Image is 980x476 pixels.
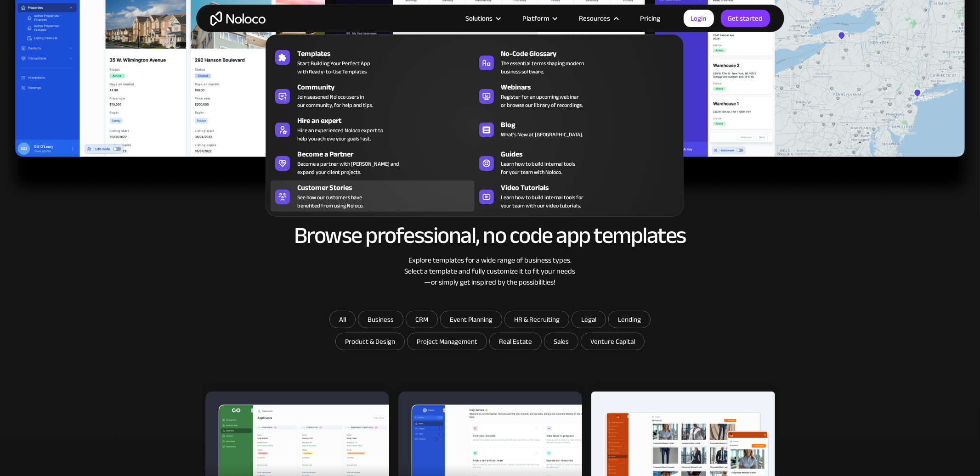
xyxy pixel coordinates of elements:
[475,46,679,78] a: No-Code GlossaryThe essential terms shaping modernbusiness software.
[501,160,576,176] span: Learn how to build internal tools for your team with Noloco.
[475,80,679,111] a: WebinarsRegister for an upcoming webinaror browse our library of recordings.
[271,147,475,178] a: Become a PartnerBecome a partner with [PERSON_NAME] andexpand your client projects.
[297,59,370,76] span: Start Building Your Perfect App with Ready-to-Use Templates
[454,12,511,24] div: Solutions
[271,113,475,145] a: Hire an expertHire an experienced Noloco expert tohelp you achieve your goals fast.
[297,182,479,193] div: Customer Stories
[684,10,714,27] a: Login
[297,115,479,126] div: Hire an expert
[501,82,683,93] div: Webinars
[501,182,683,193] div: Video Tutorials
[501,193,584,210] span: Learn how to build internal tools for your team with our video tutorials.
[329,311,356,328] a: All
[475,147,679,178] a: GuidesLearn how to build internal toolsfor your team with Noloco.
[568,12,629,24] div: Resources
[721,10,770,27] a: Get started
[501,149,683,160] div: Guides
[501,59,584,76] span: The essential terms shaping modern business software.
[297,93,373,109] span: Join seasoned Noloco users in our community, for help and tips.
[297,48,479,59] div: Templates
[271,80,475,111] a: CommunityJoin seasoned Noloco users inour community, for help and tips.
[475,180,679,212] a: Video TutorialsLearn how to build internal tools foryour team with our video tutorials.
[297,126,383,143] div: Hire an experienced Noloco expert to help you achieve your goals fast.
[297,160,399,176] div: Become a partner with [PERSON_NAME] and expand your client projects.
[579,12,611,24] div: Resources
[271,46,475,78] a: TemplatesStart Building Your Perfect Appwith Ready-to-Use Templates
[210,11,266,26] a: home
[523,12,549,24] div: Platform
[297,149,479,160] div: Become a Partner
[629,12,672,24] a: Pricing
[511,12,568,24] div: Platform
[501,48,683,59] div: No-Code Glossary
[205,223,775,248] h2: Browse professional, no code app templates
[466,12,493,24] div: Solutions
[205,255,775,288] div: Explore templates for a wide range of business types. Select a template and fully customize it to...
[266,22,684,217] nav: Resources
[501,130,583,139] span: What's New at [GEOGRAPHIC_DATA].
[297,193,363,210] span: See how our customers have benefited from using Noloco.
[271,180,475,212] a: Customer StoriesSee how our customers havebenefited from using Noloco.
[297,82,479,93] div: Community
[306,311,674,353] form: Email Form
[475,113,679,145] a: BlogWhat's New at [GEOGRAPHIC_DATA].
[501,93,583,109] span: Register for an upcoming webinar or browse our library of recordings.
[501,119,683,130] div: Blog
